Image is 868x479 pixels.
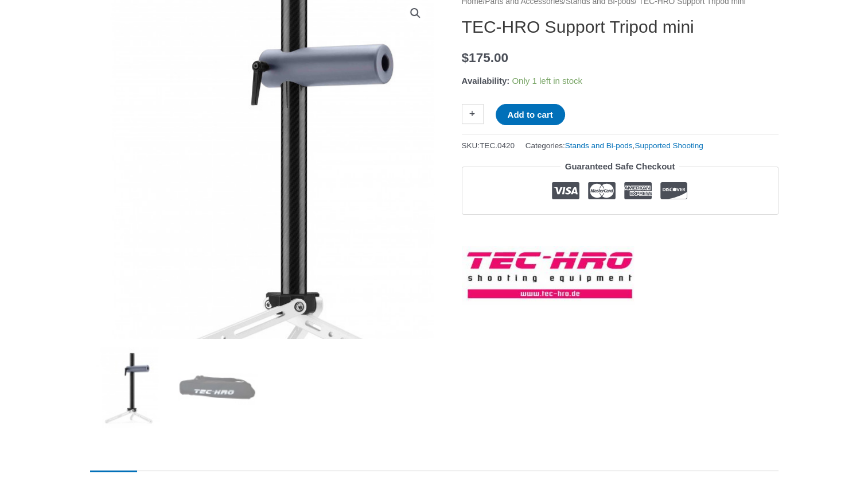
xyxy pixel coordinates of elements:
legend: Guaranteed Safe Checkout [560,159,680,175]
a: View full-screen image gallery [405,3,426,24]
iframe: Customer reviews powered by Trustpilot [462,223,779,237]
span: $ [462,51,469,65]
span: Availability: [462,76,510,86]
span: Only 1 left in stock [512,76,582,86]
h1: TEC-HRO Support Tripod mini [462,17,779,37]
img: TEC-HRO Support Tripod mini - Image 2 [178,347,258,427]
a: Stands and Bi-pods [565,141,633,150]
button: Add to cart [496,104,565,125]
bdi: 175.00 [462,51,508,65]
img: Support Tripod mini [90,347,170,427]
a: TEC-HRO Shooting Equipment [462,246,634,304]
a: Supported Shooting [635,141,703,150]
span: SKU: [462,138,515,153]
a: + [462,104,484,124]
span: TEC.0420 [480,141,515,150]
span: Categories: , [526,138,703,153]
